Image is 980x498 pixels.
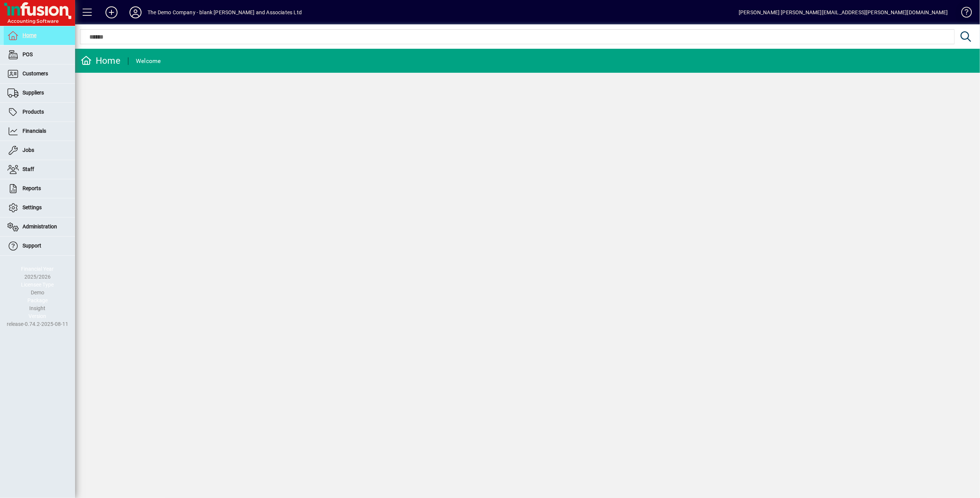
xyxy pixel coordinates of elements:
[23,147,34,153] span: Jobs
[4,237,75,255] a: Support
[99,6,123,19] button: Add
[956,1,971,26] a: Knowledge Base
[23,185,41,191] span: Reports
[27,297,48,303] span: Package
[23,223,57,229] span: Administration
[148,6,302,18] div: The Demo Company - blank [PERSON_NAME] and Associates Ltd
[29,313,47,319] span: Version
[23,51,33,57] span: POS
[4,84,75,102] a: Suppliers
[81,55,120,67] div: Home
[23,166,34,172] span: Staff
[4,198,75,217] a: Settings
[4,160,75,179] a: Staff
[21,266,54,272] span: Financial Year
[4,103,75,121] a: Products
[23,109,44,115] span: Products
[23,243,41,249] span: Support
[4,122,75,141] a: Financials
[21,282,54,288] span: Licensee Type
[23,128,46,134] span: Financials
[4,217,75,236] a: Administration
[4,45,75,64] a: POS
[4,179,75,198] a: Reports
[4,141,75,160] a: Jobs
[739,6,948,18] div: [PERSON_NAME] [PERSON_NAME][EMAIL_ADDRESS][PERSON_NAME][DOMAIN_NAME]
[136,55,161,67] div: Welcome
[23,204,42,210] span: Settings
[23,90,44,96] span: Suppliers
[23,70,48,76] span: Customers
[4,64,75,83] a: Customers
[23,32,36,38] span: Home
[123,6,148,19] button: Profile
